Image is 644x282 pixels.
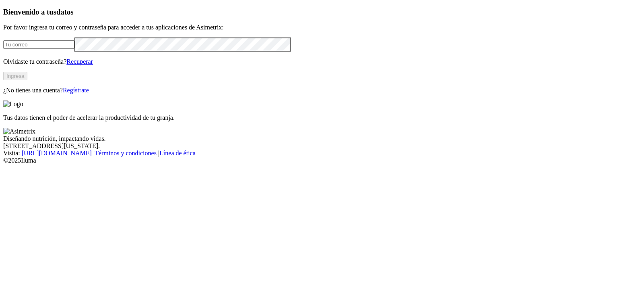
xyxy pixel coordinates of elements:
p: ¿No tienes una cuenta? [3,87,641,94]
img: Asimetrix [3,128,35,135]
div: Diseñando nutrición, impactando vidas. [3,135,641,142]
a: Recuperar [66,58,93,65]
a: [URL][DOMAIN_NAME] [22,150,92,157]
input: Tu correo [3,40,74,49]
a: Regístrate [63,87,89,94]
div: © 2025 Iluma [3,157,641,164]
div: Visita : | | [3,150,641,157]
p: Tus datos tienen el poder de acelerar la productividad de tu granja. [3,114,641,121]
a: Línea de ética [159,150,196,157]
h3: Bienvenido a tus [3,8,641,17]
p: Por favor ingresa tu correo y contraseña para acceder a tus aplicaciones de Asimetrix: [3,24,641,31]
p: Olvidaste tu contraseña? [3,58,641,65]
a: Términos y condiciones [95,150,157,157]
img: Logo [3,100,23,108]
button: Ingresa [3,72,27,80]
div: [STREET_ADDRESS][US_STATE]. [3,142,641,150]
span: datos [56,8,74,16]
